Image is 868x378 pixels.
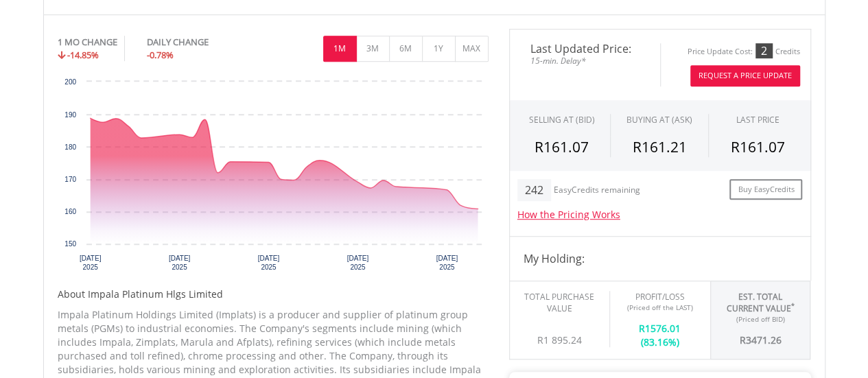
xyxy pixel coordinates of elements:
[729,179,802,200] a: Buy EasyCredits
[455,36,489,62] button: MAX
[775,47,800,57] div: Credits
[641,322,681,349] span: 1576.01 (83.16%)
[517,208,620,221] a: How the Pricing Works
[721,314,800,324] div: (Priced off BID)
[257,255,279,271] text: [DATE] 2025
[168,255,190,271] text: [DATE] 2025
[755,43,773,58] div: 2
[520,291,599,314] div: Total Purchase Value
[436,255,458,271] text: [DATE] 2025
[535,137,589,156] span: R161.07
[58,36,117,49] div: 1 MO CHANGE
[356,36,390,62] button: 3M
[620,303,700,312] div: (Priced off the LAST)
[688,47,753,57] div: Price Update Cost:
[736,114,779,126] div: LAST PRICE
[517,179,551,201] div: 242
[746,333,782,346] span: 3471.26
[520,54,650,67] span: 15-min. Delay*
[422,36,456,62] button: 1Y
[554,185,640,197] div: EasyCredits remaining
[721,291,800,314] div: Est. Total Current Value
[58,75,489,281] svg: Interactive chart
[64,208,76,215] text: 160
[147,36,255,49] div: DAILY CHANGE
[64,143,76,151] text: 180
[626,114,692,126] span: BUYING AT (ASK)
[147,49,174,61] span: -0.78%
[528,114,594,126] div: SELLING AT (BID)
[632,137,686,156] span: R161.21
[389,36,423,62] button: 6M
[64,111,76,119] text: 190
[524,250,797,267] h4: My Holding:
[79,255,101,271] text: [DATE] 2025
[58,75,489,281] div: Chart. Highcharts interactive chart.
[731,137,785,156] span: R161.07
[64,176,76,183] text: 170
[620,312,700,349] div: R
[347,255,368,271] text: [DATE] 2025
[537,333,582,346] span: R1 895.24
[67,49,99,61] span: -14.85%
[64,240,76,248] text: 150
[323,36,357,62] button: 1M
[721,324,800,347] div: R
[58,287,489,301] h5: About Impala Platinum Hlgs Limited
[64,78,76,86] text: 200
[520,43,650,54] span: Last Updated Price:
[620,291,700,303] div: Profit/Loss
[690,65,800,86] button: Request A Price Update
